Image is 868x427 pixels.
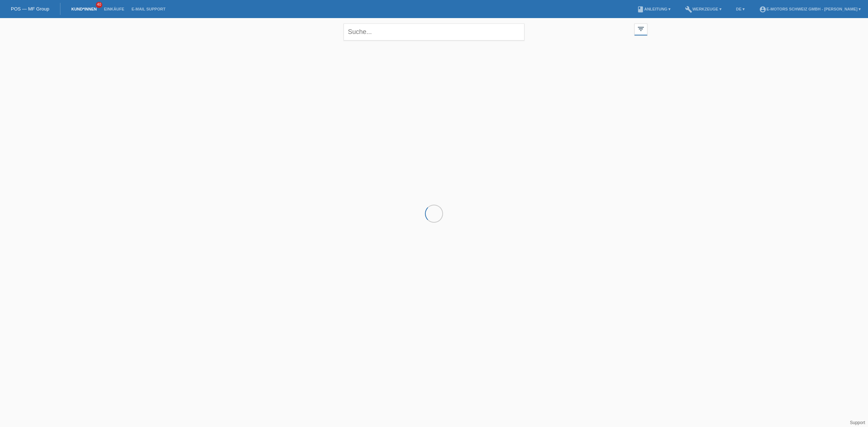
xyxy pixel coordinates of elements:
[633,7,674,11] a: bookAnleitung ▾
[685,6,692,13] i: build
[637,6,644,13] i: book
[11,6,49,12] a: POS — MF Group
[756,7,864,11] a: account_circleE-Motors Schweiz GmbH - [PERSON_NAME] ▾
[128,7,169,11] a: E-Mail Support
[68,7,100,11] a: Kund*innen
[681,7,725,11] a: buildWerkzeuge ▾
[732,7,748,11] a: DE ▾
[96,2,102,8] span: 40
[637,25,645,33] i: filter_list
[100,7,128,11] a: Einkäufe
[759,6,766,13] i: account_circle
[850,420,865,425] a: Support
[344,24,524,40] input: Suche...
